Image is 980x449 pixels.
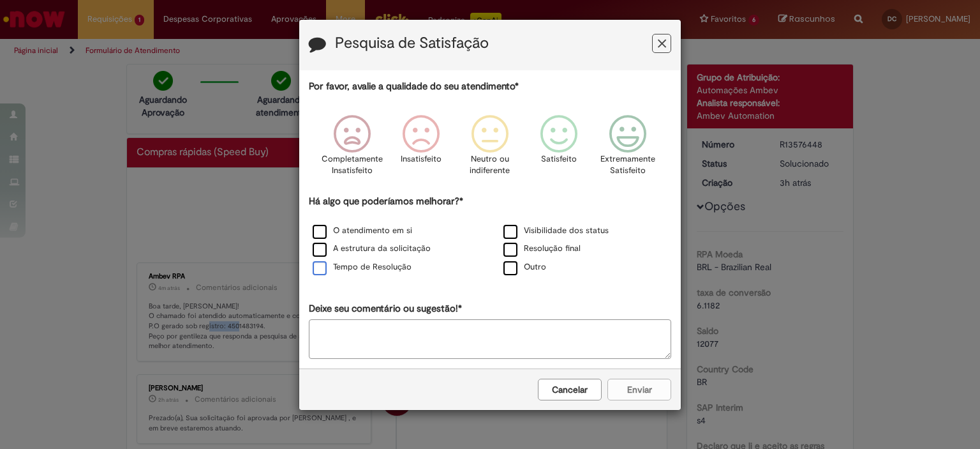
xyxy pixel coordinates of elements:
[467,153,513,177] p: Neutro ou indiferente
[595,105,660,193] div: Extremamente Satisfeito
[503,243,581,255] label: Resolução final
[309,302,462,316] label: Deixe seu comentário ou sugestão!*
[313,243,431,255] label: A estrutura da solicitação
[503,225,609,237] label: Visibilidade dos status
[457,105,523,193] div: Neutro ou indiferente
[335,35,489,52] label: Pesquisa de Satisfação
[526,105,591,193] div: Satisfeito
[389,105,454,193] div: Insatisfeito
[322,153,383,177] p: Completamente Insatisfeito
[600,153,655,177] p: Extremamente Satisfeito
[313,225,412,237] label: O atendimento em si
[538,379,602,400] button: Cancelar
[503,261,546,273] label: Outro
[313,261,412,273] label: Tempo de Resolução
[309,195,671,277] div: Há algo que poderíamos melhorar?*
[541,153,577,165] p: Satisfeito
[319,105,384,193] div: Completamente Insatisfeito
[309,80,519,93] label: Por favor, avalie a qualidade do seu atendimento*
[401,153,442,165] p: Insatisfeito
